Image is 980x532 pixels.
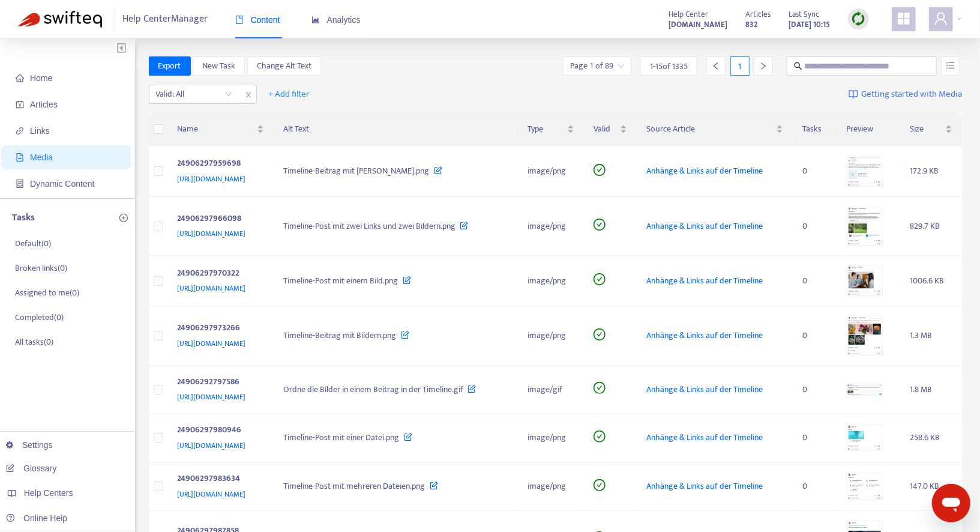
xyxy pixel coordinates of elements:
[646,274,763,288] span: Anhänge & Links auf der Timeline
[910,165,952,178] div: 172.9 KB
[594,328,606,340] span: check-circle
[759,62,768,70] span: right
[669,18,727,31] strong: [DOMAIN_NAME]
[178,157,260,172] div: 24906297959698
[178,440,246,452] span: [URL][DOMAIN_NAME]
[24,488,73,498] span: Help Centers
[847,384,883,396] img: media-preview
[802,480,828,493] div: 0
[30,153,53,162] span: Media
[257,59,311,73] span: Change Alt Text
[283,479,425,493] span: Timeline-Post mit mehreren Dateien.png
[669,17,727,31] a: [DOMAIN_NAME]
[12,211,35,225] p: Tasks
[15,286,79,299] p: Assigned to me ( 0 )
[518,146,584,197] td: image/png
[16,180,24,188] span: container
[6,513,67,523] a: Online Help
[594,164,606,176] span: check-circle
[274,113,518,146] th: Alt Text
[518,306,584,365] td: image/png
[594,219,606,231] span: check-circle
[178,391,246,403] span: [URL][DOMAIN_NAME]
[745,18,757,31] strong: 832
[518,197,584,256] td: image/png
[30,179,94,189] span: Dynamic Content
[178,122,255,136] span: Name
[594,122,617,136] span: Valid
[30,126,50,136] span: Links
[178,488,246,500] span: [URL][DOMAIN_NAME]
[235,15,280,25] span: Content
[178,173,246,185] span: [URL][DOMAIN_NAME]
[910,329,952,342] div: 1.3 MB
[802,383,828,396] div: 0
[178,337,246,349] span: [URL][DOMAIN_NAME]
[849,89,858,99] img: image-link
[202,59,235,73] span: New Task
[178,267,260,282] div: 24906297970322
[847,425,883,451] img: media-preview
[932,484,970,522] iframe: Button to launch messaging window
[260,85,319,104] button: + Add filter
[594,382,606,394] span: check-circle
[934,11,948,26] span: user
[861,88,962,101] span: Getting started with Media
[30,100,58,109] span: Articles
[897,11,911,26] span: appstore
[16,74,24,82] span: home
[247,56,321,76] button: Change Alt Text
[910,480,952,493] div: 147.0 KB
[646,164,763,178] span: Anhänge & Links auf der Timeline
[851,11,866,26] img: sync.dc5367851b00ba804db3.png
[283,164,429,178] span: Timeline-Beitrag mit [PERSON_NAME].png
[193,56,245,76] button: New Task
[941,56,960,76] button: unordered-list
[847,316,883,355] img: media-preview
[518,256,584,307] td: image/png
[910,274,952,288] div: 1006.6 KB
[802,220,828,233] div: 0
[518,462,584,511] td: image/png
[637,113,793,146] th: Source Article
[594,479,606,491] span: check-circle
[802,165,828,178] div: 0
[712,62,720,70] span: left
[650,60,688,73] span: 1 - 15 of 1335
[793,113,837,146] th: Tasks
[901,113,962,146] th: Size
[178,282,246,294] span: [URL][DOMAIN_NAME]
[518,414,584,462] td: image/png
[6,464,56,473] a: Glossary
[149,56,191,76] button: Export
[910,220,952,233] div: 829.7 KB
[802,329,828,342] div: 0
[646,479,763,493] span: Anhänge & Links auf der Timeline
[910,122,943,136] span: Size
[646,328,763,342] span: Anhänge & Links auf der Timeline
[518,366,584,414] td: image/gif
[646,122,774,136] span: Source Article
[730,56,750,76] div: 1
[910,431,952,444] div: 258.6 KB
[15,311,64,324] p: Completed ( 0 )
[518,113,584,146] th: Type
[6,440,53,450] a: Settings
[847,156,883,187] img: media-preview
[269,87,310,101] span: + Add filter
[584,113,636,146] th: Valid
[646,431,763,444] span: Anhänge & Links auf der Timeline
[16,100,24,109] span: account-book
[178,212,260,228] div: 24906297966098
[178,472,260,488] div: 24906297983634
[119,214,128,222] span: plus-circle
[123,8,208,31] span: Help Center Manager
[235,16,244,24] span: book
[158,59,181,73] span: Export
[283,274,398,288] span: Timeline-Post mit einem Bild.png
[594,273,606,285] span: check-circle
[16,153,24,162] span: file-image
[802,431,828,444] div: 0
[283,382,463,396] span: Ordne die Bilder in einem Beitrag in der Timeline.gif
[30,73,52,83] span: Home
